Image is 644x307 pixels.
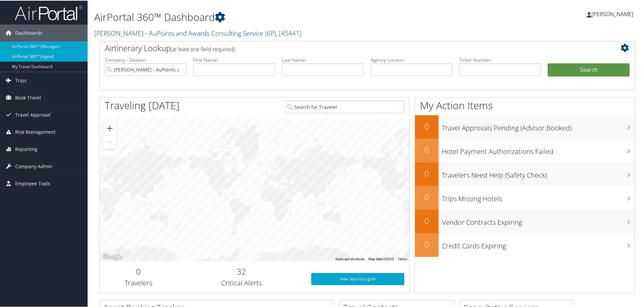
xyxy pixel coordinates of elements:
span: Travel Approval [15,106,51,123]
a: View SecurityLogic® [311,272,404,284]
h3: Credit Cards Expiring [442,237,635,250]
h2: 0 [105,265,172,277]
a: 0Travelers Need Help (Safety Check) [415,162,635,185]
span: Dashboards [15,24,42,41]
h2: 32 [182,265,301,277]
img: Google [101,252,124,261]
input: Search for Traveler [285,100,404,113]
h3: Travelers [105,278,172,287]
h3: Hotel Payment Authorizations Failed [442,143,635,156]
label: Company - Division: [105,56,187,63]
label: Last Name: [282,56,364,63]
span: Company Admin [15,157,53,174]
h2: 0 [415,120,439,131]
h3: Trips Missing Hotels [442,190,635,203]
a: 0Vendor Contracts Expiring [415,209,635,233]
button: Keyboard shortcuts [335,256,364,261]
label: Agency Locator: [371,56,452,63]
h2: 0 [415,191,439,202]
span: Risk Management [15,123,56,140]
h3: Travel Approvals Pending (Advisor Booked) [442,119,635,132]
span: (at least one field required) [171,45,235,52]
h1: My Action Items [415,98,635,112]
h2: 0 [415,214,439,226]
a: Open this area in Google Maps (opens a new window) [101,252,124,261]
h1: AirPortal 360™ Dashboard [94,9,458,24]
label: First Name: [193,56,275,63]
h2: Airtinerary Lookup [105,42,585,53]
span: Reporting [15,140,37,157]
button: Search [548,63,630,76]
span: [PERSON_NAME] [591,10,633,17]
img: airportal-logo.png [15,4,82,20]
h3: Critical Alerts [182,278,301,287]
h3: Travelers Need Help (Safety Check) [442,166,635,179]
label: Ticket Number: [459,56,541,63]
h2: 0 [415,167,439,179]
a: 0Trips Missing Hotels [415,185,635,209]
button: Zoom in [103,121,117,134]
a: 0Travel Approvals Pending (Advisor Booked) [415,115,635,138]
span: Trips [15,71,27,88]
span: ( 6P ) [265,28,276,37]
h3: Vendor Contracts Expiring [442,214,635,226]
span: Book Travel [15,89,41,105]
a: [PERSON_NAME] - AuPoints and Awards Consulting Service [94,28,301,37]
button: Zoom out [103,135,117,148]
span: Map data ©2025 [368,256,394,260]
h2: 0 [415,238,439,249]
a: Terms (opens in new tab) [398,256,407,260]
h2: 0 [415,144,439,155]
span: Employee Tools [15,175,50,191]
span: , [ 45441 ] [276,28,301,37]
h1: Traveling [DATE] [105,98,180,112]
a: 0Credit Cards Expiring [415,233,635,256]
a: 0Hotel Payment Authorizations Failed [415,138,635,162]
a: [PERSON_NAME] [587,3,640,24]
